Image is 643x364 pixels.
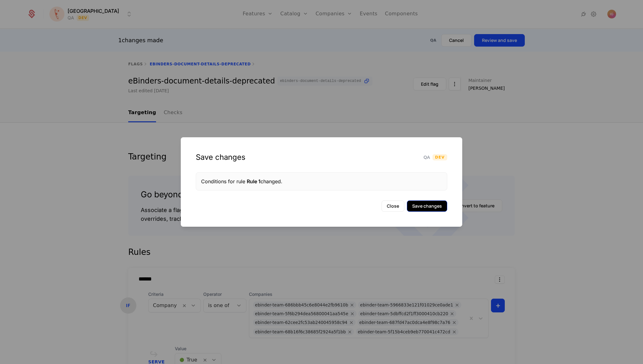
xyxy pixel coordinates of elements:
[407,200,447,212] button: Save changes
[382,200,404,212] button: Close
[247,178,261,185] span: Rule 1
[196,152,246,162] div: Save changes
[201,178,442,185] div: Conditions for rule changed.
[433,154,447,160] span: Dev
[423,154,430,160] span: QA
